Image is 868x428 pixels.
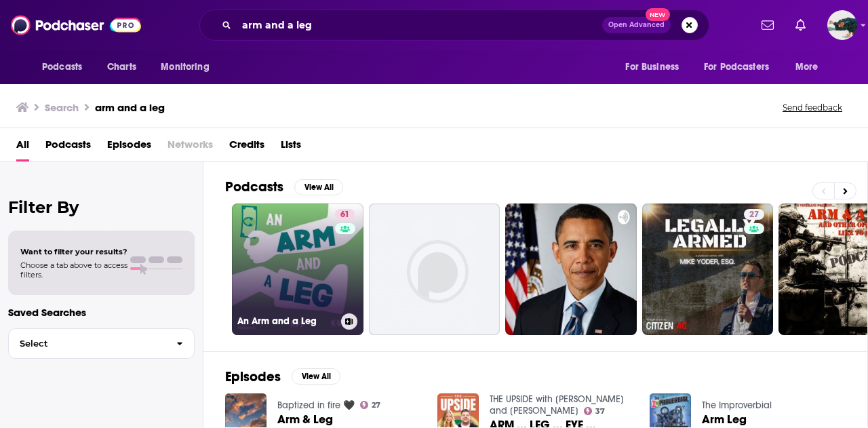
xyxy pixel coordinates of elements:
[225,368,340,385] a: EpisodesView All
[756,14,779,37] a: Show notifications dropdown
[161,58,209,77] span: Monitoring
[45,134,91,161] a: Podcasts
[616,54,696,80] button: open menu
[45,101,79,114] h3: Search
[790,14,811,37] a: Show notifications dropdown
[595,408,605,414] span: 37
[695,54,789,80] button: open menu
[42,58,82,77] span: Podcasts
[107,58,136,77] span: Charts
[33,54,100,80] button: open menu
[167,134,213,161] span: Networks
[646,8,670,21] span: New
[8,306,195,319] p: Saved Searches
[642,203,774,335] a: 27
[625,58,679,77] span: For Business
[294,179,343,195] button: View All
[9,339,165,348] span: Select
[229,134,264,161] a: Credits
[744,209,764,220] a: 27
[11,12,141,38] img: Podchaser - Follow, Share and Rate Podcasts
[360,401,381,409] a: 27
[602,17,671,33] button: Open AdvancedNew
[16,134,29,161] a: All
[199,9,709,41] div: Search podcasts, credits, & more...
[277,400,355,411] a: Baptized in fire 🖤
[225,368,281,385] h2: Episodes
[584,407,606,415] a: 37
[608,22,665,28] span: Open Advanced
[778,102,846,113] button: Send feedback
[704,58,769,77] span: For Podcasters
[8,197,195,217] h2: Filter By
[292,368,340,385] button: View All
[372,402,380,408] span: 27
[490,393,624,416] a: THE UPSIDE with Callie and Jeff Dauler
[827,10,857,40] span: Logged in as fsg.publicity
[20,247,127,256] span: Want to filter your results?
[702,414,747,425] a: Arm Leg
[340,208,349,222] span: 61
[786,54,835,80] button: open menu
[95,101,165,114] h3: arm and a leg
[20,260,127,279] span: Choose a tab above to access filters.
[795,58,818,77] span: More
[827,10,857,40] img: User Profile
[749,208,759,222] span: 27
[702,400,772,411] a: The Improverbial
[335,209,355,220] a: 61
[232,203,363,335] a: 61An Arm and a Leg
[151,54,226,80] button: open menu
[8,328,195,359] button: Select
[225,178,283,195] h2: Podcasts
[827,10,857,40] button: Show profile menu
[98,54,144,80] a: Charts
[107,134,151,161] a: Episodes
[237,315,336,327] h3: An Arm and a Leg
[281,134,301,161] a: Lists
[277,414,333,425] a: Arm & Leg
[237,14,602,36] input: Search podcasts, credits, & more...
[225,178,343,195] a: PodcastsView All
